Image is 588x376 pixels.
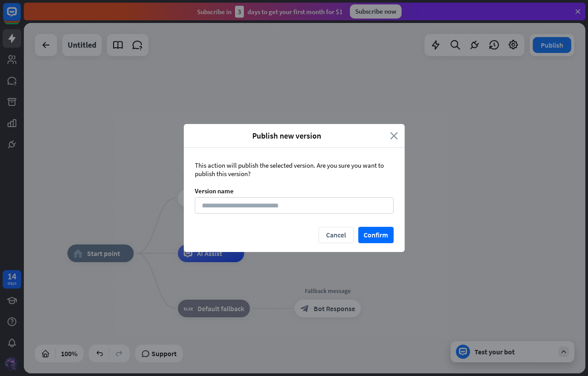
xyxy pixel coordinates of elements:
button: Confirm [358,227,394,243]
button: Open LiveChat chat widget [7,4,34,30]
i: close [390,131,398,141]
button: Cancel [319,227,354,243]
div: Version name [195,187,394,195]
span: Publish new version [190,131,383,141]
div: This action will publish the selected version. Are you sure you want to publish this version? [195,161,394,178]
